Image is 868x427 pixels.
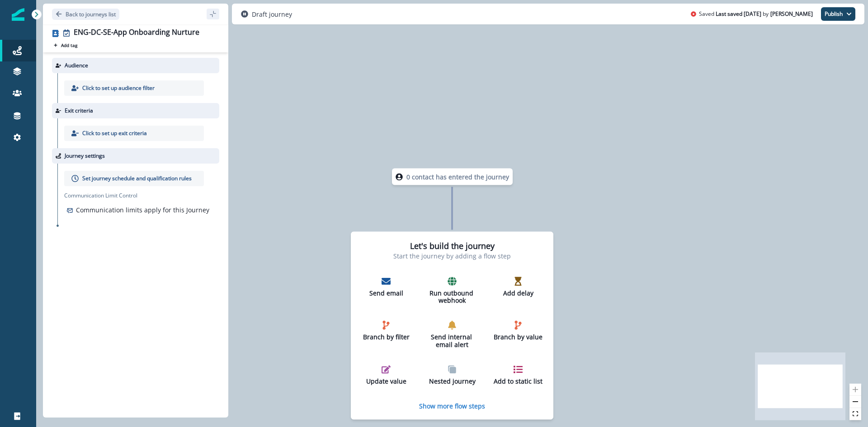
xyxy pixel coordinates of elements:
[763,10,769,18] p: by
[490,361,547,389] button: Add to static list
[66,10,116,18] p: Back to journeys list
[76,205,209,215] p: Communication limits apply for this Journey
[493,289,543,297] p: Add delay
[716,10,761,18] p: Last saved [DATE]
[406,172,509,182] p: 0 contact has entered the journey
[358,361,415,389] button: Update value
[82,174,192,183] p: Set journey schedule and qualification rules
[64,192,219,200] p: Communication Limit Control
[419,401,485,410] button: Show more flow steps
[82,84,155,92] p: Click to set up audience filter
[361,377,411,385] p: Update value
[699,10,714,18] p: Saved
[65,107,93,115] p: Exit criteria
[65,61,88,70] p: Audience
[821,7,855,21] button: Publish
[351,232,553,420] div: Let's build the journeyStart the journey by adding a flow stepSend emailRun outbound webhookAdd d...
[358,273,415,300] button: Send email
[493,377,543,385] p: Add to static list
[361,289,411,297] p: Send email
[82,129,147,137] p: Click to set up exit criteria
[207,9,219,19] button: sidebar collapse toggle
[393,251,511,260] p: Start the journey by adding a flow step
[424,317,481,352] button: Send internal email alert
[427,377,477,385] p: Nested journey
[12,8,24,21] img: Inflection
[490,273,547,300] button: Add delay
[74,28,199,38] div: ENG-DC-SE-App Onboarding Nurture
[252,9,292,19] p: Draft journey
[410,241,495,251] h2: Let's build the journey
[61,42,77,48] p: Add tag
[361,333,411,341] p: Branch by filter
[427,333,477,349] p: Send internal email alert
[770,10,813,18] p: Joel Acevedo
[52,9,119,20] button: Go back
[424,273,481,308] button: Run outbound webhook
[849,408,861,420] button: fit view
[52,42,79,49] button: Add tag
[65,152,105,160] p: Journey settings
[493,333,543,341] p: Branch by value
[490,317,547,345] button: Branch by value
[365,169,539,185] div: 0 contact has entered the journey
[427,289,477,305] p: Run outbound webhook
[424,361,481,389] button: Nested journey
[849,396,861,408] button: zoom out
[358,317,415,345] button: Branch by filter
